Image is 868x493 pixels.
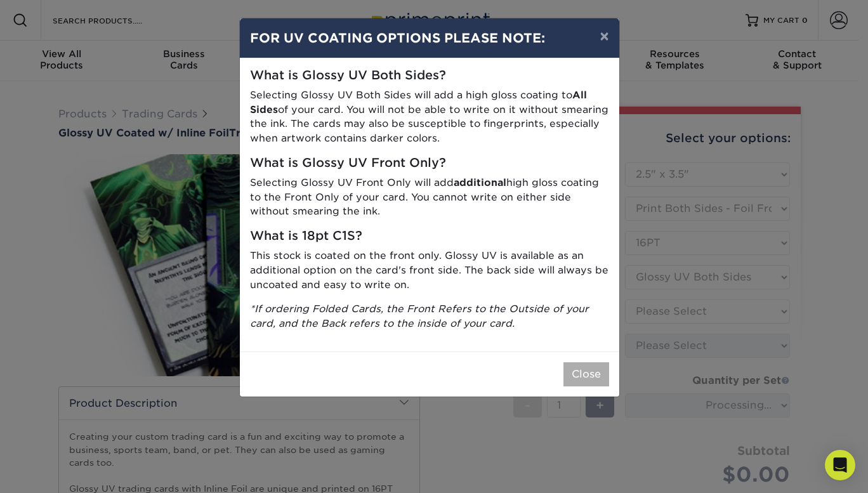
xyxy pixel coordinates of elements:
strong: All Sides [250,89,587,115]
button: × [589,18,619,54]
h5: What is 18pt C1S? [250,229,609,244]
p: Selecting Glossy UV Front Only will add high gloss coating to the Front Only of your card. You ca... [250,176,609,219]
p: Selecting Glossy UV Both Sides will add a high gloss coating to of your card. You will not be abl... [250,88,609,146]
button: Close [563,362,609,386]
h5: What is Glossy UV Front Only? [250,156,609,171]
strong: additional [454,176,506,188]
h4: FOR UV COATING OPTIONS PLEASE NOTE: [250,29,609,48]
div: Open Intercom Messenger [825,450,855,480]
i: *If ordering Folded Cards, the Front Refers to the Outside of your card, and the Back refers to t... [250,303,589,329]
h5: What is Glossy UV Both Sides? [250,69,609,83]
p: This stock is coated on the front only. Glossy UV is available as an additional option on the car... [250,249,609,292]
